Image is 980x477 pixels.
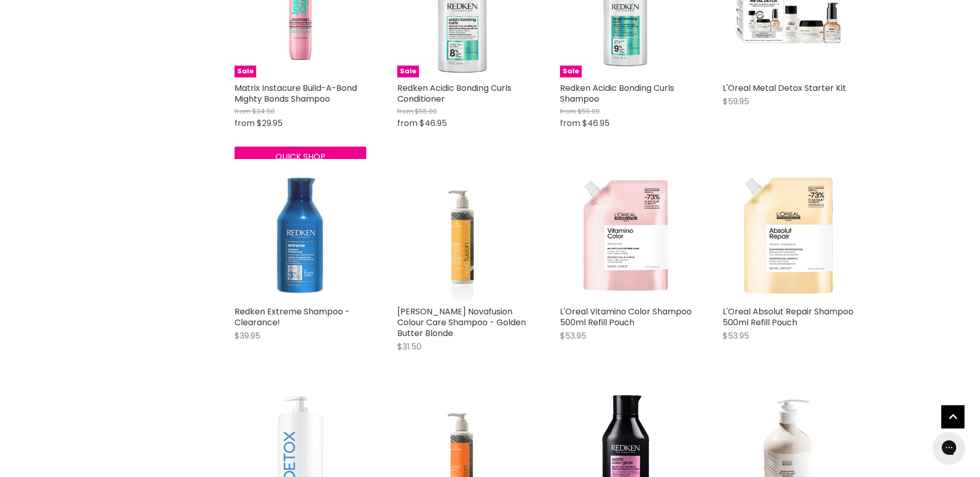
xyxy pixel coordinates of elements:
span: Sale [560,66,582,77]
a: Redken Extreme Shampoo - Clearance! [235,306,350,328]
span: $39.95 [235,330,260,342]
a: Redken Acidic Bonding Curls Shampoo [560,82,674,105]
a: De Lorenzo Novafusion Colour Care Shampoo - Golden Butter Blonde [397,169,529,301]
a: Matrix Instacure Build-A-Bond Mighty Bonds Shampoo [235,82,357,105]
a: L'Oreal Metal Detox Starter Kit [723,82,846,94]
span: from [397,106,413,116]
button: Quick shop [235,147,366,167]
span: $53.95 [560,330,586,342]
img: Redken Extreme Shampoo - Clearance! [235,169,366,301]
span: $46.95 [419,117,447,129]
iframe: Gorgias live chat messenger [928,428,970,467]
span: from [560,106,576,116]
a: L'Oreal Vitamino Color Shampoo 500ml Refill Pouch [560,306,692,328]
span: $46.95 [582,117,610,129]
img: L'Oreal Vitamino Color Shampoo 500ml Refill Pouch [560,169,692,301]
span: from [560,117,580,129]
span: Sale [235,66,256,77]
a: [PERSON_NAME] Novafusion Colour Care Shampoo - Golden Butter Blonde [397,306,526,339]
span: from [397,117,417,129]
span: $59.95 [723,96,749,107]
span: from [235,117,255,129]
img: L'Oreal Absolut Repair Shampoo 500ml Refill Pouch [723,169,854,301]
span: $29.95 [257,117,283,129]
a: Redken Acidic Bonding Curls Conditioner [397,82,511,105]
span: $55.00 [578,106,600,116]
img: De Lorenzo Novafusion Colour Care Shampoo - Golden Butter Blonde [414,169,512,301]
span: from [235,106,251,116]
span: $55.00 [415,106,437,116]
span: $53.95 [723,330,749,342]
span: Sale [397,66,419,77]
span: $31.50 [397,341,422,353]
span: $34.50 [252,106,275,116]
a: L'Oreal Absolut Repair Shampoo 500ml Refill Pouch [723,306,853,328]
